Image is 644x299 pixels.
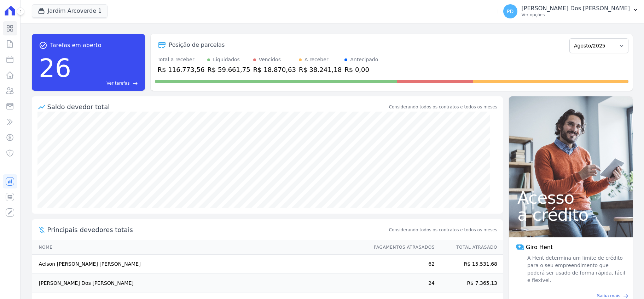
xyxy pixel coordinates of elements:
[522,12,630,18] p: Ver opções
[32,240,367,255] th: Nome
[133,81,138,86] span: east
[350,56,378,63] div: Antecipado
[389,227,497,233] span: Considerando todos os contratos e todos os meses
[169,41,225,49] div: Posição de parcelas
[39,50,71,86] div: 26
[207,65,250,74] div: R$ 59.661,75
[623,293,628,299] span: east
[435,240,503,255] th: Total Atrasado
[47,225,388,235] span: Principais devedores totais
[259,56,281,63] div: Vencidos
[597,293,620,299] span: Saiba mais
[39,41,47,50] span: task_alt
[299,65,342,74] div: R$ 38.241,18
[344,65,378,74] div: R$ 0,00
[367,255,435,274] td: 62
[517,189,624,206] span: Acesso
[106,80,129,86] span: Ver tarefas
[367,274,435,293] td: 24
[158,65,205,74] div: R$ 116.773,56
[513,293,628,299] a: Saiba mais east
[253,65,296,74] div: R$ 18.870,63
[498,1,644,21] button: PD [PERSON_NAME] Dos [PERSON_NAME] Ver opções
[526,243,553,252] span: Giro Hent
[32,255,367,274] td: Aelson [PERSON_NAME] [PERSON_NAME]
[32,274,367,293] td: [PERSON_NAME] Dos [PERSON_NAME]
[213,56,240,63] div: Liquidados
[367,240,435,255] th: Pagamentos Atrasados
[522,5,630,12] p: [PERSON_NAME] Dos [PERSON_NAME]
[526,254,626,284] span: A Hent determina um limite de crédito para o seu empreendimento que poderá ser usado de forma ráp...
[304,56,329,63] div: A receber
[74,80,138,86] a: Ver tarefas east
[32,4,108,18] button: Jardim Arcoverde 1
[435,255,503,274] td: R$ 15.531,68
[507,9,514,14] span: PD
[435,274,503,293] td: R$ 7.365,13
[50,41,101,50] span: Tarefas em aberto
[158,56,205,63] div: Total a receber
[47,102,388,112] div: Saldo devedor total
[517,206,624,223] span: a crédito
[389,104,497,110] div: Considerando todos os contratos e todos os meses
